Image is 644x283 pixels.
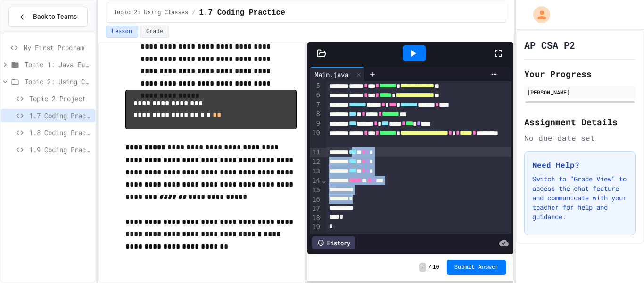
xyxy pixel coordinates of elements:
[310,110,322,119] div: 8
[310,69,353,79] div: Main.java
[25,60,91,69] span: Topic 1: Java Fundamentals
[29,94,91,103] span: Topic 2 Project
[419,263,426,272] span: -
[447,260,506,275] button: Submit Answer
[140,26,169,38] button: Grade
[310,67,365,81] div: Main.java
[114,9,188,17] span: Topic 2: Using Classes
[199,7,285,18] span: 1.7 Coding Practice
[25,77,91,86] span: Topic 2: Using Classes
[310,148,322,157] div: 11
[29,145,91,154] span: 1.9 Coding Practice
[106,26,138,38] button: Lesson
[310,176,322,186] div: 14
[524,38,575,51] h1: AP CSA P2
[322,177,326,184] span: Fold line
[524,132,636,144] div: No due date set
[310,214,322,223] div: 18
[192,9,195,17] span: /
[29,128,91,137] span: 1.8 Coding Practice
[523,4,553,26] div: My Account
[432,264,439,271] span: 10
[310,195,322,205] div: 16
[310,100,322,110] div: 7
[524,67,636,80] h2: Your Progress
[310,157,322,167] div: 12
[532,174,627,222] p: Switch to "Grade View" to access the chat feature and communicate with your teacher for help and ...
[24,43,91,52] span: My First Program
[454,264,499,271] span: Submit Answer
[310,186,322,195] div: 15
[310,119,322,129] div: 9
[310,167,322,176] div: 13
[33,12,77,22] span: Back to Teams
[310,81,322,91] div: 5
[428,264,431,271] span: /
[532,159,627,171] h3: Need Help?
[310,204,322,214] div: 17
[8,7,88,27] button: Back to Teams
[524,115,636,129] h2: Assignment Details
[527,88,633,96] div: [PERSON_NAME]
[310,91,322,100] div: 6
[310,129,322,147] div: 10
[312,236,355,249] div: History
[29,111,91,120] span: 1.7 Coding Practice
[310,223,322,232] div: 19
